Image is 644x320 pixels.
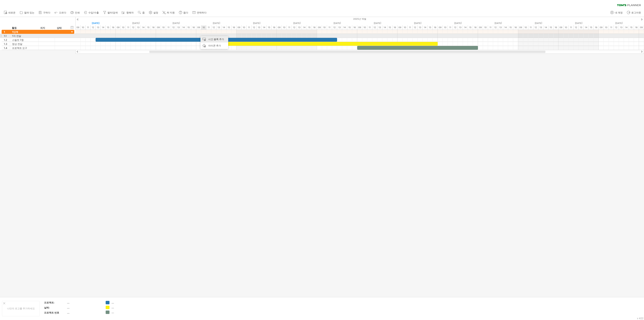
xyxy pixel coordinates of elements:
font: 16 [152,26,155,29]
font: 13 [177,26,180,29]
font: 13 [419,26,421,29]
font: [DATE] [414,22,421,25]
font: 내 계정 [615,11,623,14]
font: 11 [530,26,532,29]
font: 1.2 [4,38,7,41]
font: 11 [409,26,411,29]
font: 10 [122,26,124,29]
font: 15 [147,26,150,29]
font: 설정 [153,11,158,14]
a: 줌 [137,10,146,15]
font: 14 [504,26,507,29]
font: 14 [343,26,346,29]
font: 12 [535,26,537,29]
a: 끄르다 [54,10,67,15]
div: 2025년 10월 15일 수요일 [116,21,156,25]
font: 11 [288,26,290,29]
font: 15 [348,26,351,29]
font: [DATE] [615,22,623,25]
div: 2025년 10월 20일 월요일 [317,21,357,25]
font: 16 [353,26,356,29]
a: 필터/검색 [102,10,119,15]
a: AI 지원 [161,10,176,15]
font: 14 [182,26,185,29]
font: 14 [263,26,265,29]
div: 2025년 10월 25일 토요일 [518,21,558,25]
font: 활동 [12,26,17,29]
font: 수입/수출 [88,11,99,14]
font: 09 [117,26,120,29]
font: 14 [223,26,225,29]
font: 끄르다 [59,11,66,14]
div: 2025년 10월 22일 수요일 [397,21,438,25]
font: 15 [308,26,311,29]
font: 16 [192,26,195,29]
font: 12 [92,26,94,29]
font: 10 [605,26,607,29]
font: 13 [258,26,260,29]
font: 열려 있는 [24,11,34,14]
font: 09 [439,26,442,29]
font: 15 [429,26,431,29]
font: 10 [565,26,567,29]
font: 로그아웃 [631,11,641,14]
font: 12 [454,26,456,29]
div: 2025년 10월 21일 화요일 [357,21,397,25]
font: 인쇄 [75,11,80,14]
font: 구하다 [43,11,50,14]
font: [DATE] [293,22,301,25]
div: 2025년 10월 17일 금요일 [196,21,236,25]
font: 09 [76,26,79,29]
font: 16 [273,26,275,29]
font: 15 [590,26,592,29]
font: 10 [444,26,446,29]
font: 11 [328,26,330,29]
font: 16 [394,26,396,29]
font: 09 [278,26,281,29]
a: 구하다 [38,10,52,15]
font: 12 [414,26,416,29]
font: 09 [559,26,562,29]
font: 12 [172,26,175,29]
div: 2025년 10월 19일 일요일 [277,21,317,25]
a: 새로운 [3,10,17,15]
font: 16 [635,26,638,29]
font: 나만의 로고를 추가하세요 [7,307,35,310]
font: 14 [545,26,547,29]
font: 1 [4,30,5,33]
font: [DATE] [374,22,381,25]
font: 12 [213,26,215,29]
a: 수입/수출 [83,10,100,15]
font: 10 [162,26,165,29]
font: 프로젝트: [44,301,55,304]
font: 10 [323,26,326,29]
font: [DATE] [172,22,180,25]
font: 09 [398,26,401,29]
font: 10 [363,26,366,29]
div: 2025년 10월 23일 목요일 [438,21,478,25]
font: 11 [369,26,371,29]
font: [DATE] [575,22,582,25]
font: 시간 블록 추가 [208,38,224,41]
font: 프로젝트 요구 [12,47,27,50]
font: 11 [570,26,572,29]
font: 14 [464,26,466,29]
a: 연락하다 [191,10,208,15]
font: 새로운 [8,11,15,14]
font: [DATE] [132,22,140,25]
font: 15 [469,26,472,29]
font: 10 [524,26,527,29]
font: 줌 [142,11,145,14]
font: 12 [374,26,376,29]
font: 16 [313,26,316,29]
font: 11 [449,26,451,29]
font: 11 [208,26,210,29]
font: 13 [97,26,99,29]
font: 1.1 [4,34,7,37]
font: [DATE] [92,22,100,25]
font: 13 [620,26,622,29]
font: 15 [389,26,391,29]
font: 16 [595,26,597,29]
font: 15 [630,26,633,29]
font: 스틸컷 7종 [12,38,24,41]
